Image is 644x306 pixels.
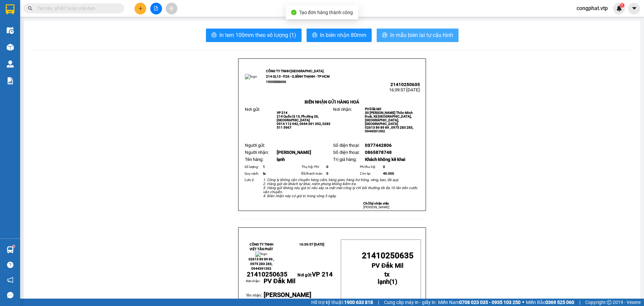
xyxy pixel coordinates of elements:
span: [PERSON_NAME] [264,291,311,299]
span: Nơi gửi: [7,47,14,56]
span: Khách không kê khai [365,157,405,162]
span: lạnh [378,278,389,286]
button: plus [135,3,146,14]
strong: CÔNG TY TNHH [GEOGRAPHIC_DATA] 214 QL13 - P.26 - Q.BÌNH THẠNH - TP HCM 1900888606 [17,11,54,36]
span: 1 [621,3,623,8]
img: logo [245,74,257,79]
strong: BIÊN NHẬN GỬI HÀNG HOÁ [23,40,78,45]
span: : [246,292,262,298]
span: 02613 89 89 89 , 0975 283 283, 0944391392 [249,257,274,270]
span: tx [384,271,389,278]
td: Phí thu hộ: [359,164,382,170]
button: file-add [150,3,162,14]
span: Tên nhận [246,293,261,298]
span: 1 [263,165,265,169]
span: file-add [154,6,158,11]
span: 0 [326,172,328,175]
span: check-circle [291,10,297,15]
span: In biên nhận 80mm [320,31,366,39]
span: Người nhận: [245,150,269,155]
span: 214 Quốc lộ 13, Phường 26, [GEOGRAPHIC_DATA] [277,115,319,122]
img: icon-new-feature [616,5,622,11]
span: Hỗ trợ kỹ thuật: [311,299,373,306]
span: In mẫu biên lai tự cấu hình [390,31,453,39]
td: Quy cách: [244,170,262,177]
span: Nơi gửi: [298,273,333,277]
span: VP 214 [277,111,287,115]
strong: ( ) [378,271,397,286]
span: [PERSON_NAME] [363,205,389,209]
span: PV [PERSON_NAME] [67,47,93,54]
span: 0914 112 042, 0944 391 392, 0283 511 5967 [277,122,330,129]
strong: CÔNG TY TNHH [GEOGRAPHIC_DATA] 214 QL13 - P.26 - Q.BÌNH THẠNH - TP HCM 1900888606 [266,69,330,84]
span: 16:39:57 [DATE] [389,87,420,92]
img: logo-vxr [6,4,14,14]
span: | [378,299,379,306]
span: printer [211,32,217,39]
span: 02613 89 89 89 , 0975 283 283, 0944391392 [365,126,413,133]
span: Nơi gửi: [245,107,260,112]
span: 21410250635 [362,251,414,260]
span: 1 [391,278,395,286]
span: 0 [326,165,328,169]
span: plus [138,6,143,11]
span: congphat.vtp [571,4,613,12]
span: | [579,299,580,306]
strong: BIÊN NHẬN GỬI HÀNG HOÁ [305,99,359,104]
span: 14:59:49 [DATE] [64,30,95,35]
img: qr-code [410,69,420,79]
sup: 1 [13,245,15,247]
span: caret-down [631,5,637,11]
span: tx [263,172,266,175]
strong: 0369 525 060 [545,300,574,305]
img: logo [7,15,15,32]
button: aim [166,3,177,14]
span: 0865878748 [365,150,392,155]
span: Trị giá hàng: [333,157,357,162]
strong: Chữ ký nhân viên [363,202,389,205]
span: PV Đắk Mil [365,107,381,111]
strong: CÔNG TY TNHH VIỆT TÂN PHÁT [250,243,273,251]
span: 16:39:57 [DATE] [299,243,324,246]
img: warehouse-icon [7,44,14,51]
span: printer [312,32,317,39]
span: In tem 100mm theo số lượng (1) [219,31,296,39]
span: ⚪️ [522,301,524,304]
td: Nơi nhận: [246,278,263,291]
img: logo [255,252,267,257]
span: 0 [383,165,385,169]
span: 30 [PERSON_NAME] Thôn Minh Đoài, Xã [GEOGRAPHIC_DATA], [GEOGRAPHIC_DATA], [GEOGRAPHIC_DATA] [365,111,413,126]
span: copyright [607,300,611,305]
span: Số điện thoại: [333,143,360,148]
span: PV Đắk Mil [372,262,404,269]
img: warehouse-icon [7,246,14,253]
span: search [28,6,33,11]
span: Lưu ý: [245,178,255,182]
sup: 1 [620,3,625,8]
span: printer [382,32,387,39]
span: Miền Nam [438,299,521,306]
span: 40.000 [383,172,394,175]
td: Số lượng: [244,164,262,170]
span: Cung cấp máy in - giấy in: [384,299,436,306]
button: printerIn tem 100mm theo số lượng (1) [206,29,302,42]
span: Nơi nhận: [333,107,352,112]
span: Nơi nhận: [51,47,62,56]
span: aim [169,6,174,11]
span: Miền Bắc [526,299,574,306]
span: VP 214 [23,47,34,51]
span: lạnh [277,157,285,162]
td: Còn lại: [359,170,382,177]
input: Tìm tên, số ĐT hoặc mã đơn [37,5,116,12]
span: 21410250631 [65,25,95,30]
img: logo [288,252,322,268]
span: Tên hàng: [245,157,263,162]
img: warehouse-icon [7,27,14,34]
span: VP 214 [312,271,333,278]
button: printerIn mẫu biên lai tự cấu hình [377,29,459,42]
button: printerIn biên nhận 80mm [307,29,372,42]
em: 1. Công ty không vận chuyển hàng cấm, hàng gian, hàng hư hỏng, vàng, bạc, đá quý. 2. Hàng gửi do ... [263,178,418,198]
strong: 1900 633 818 [344,300,373,305]
span: Số điện thoại: [333,150,360,155]
span: Người gửi: [245,143,265,148]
